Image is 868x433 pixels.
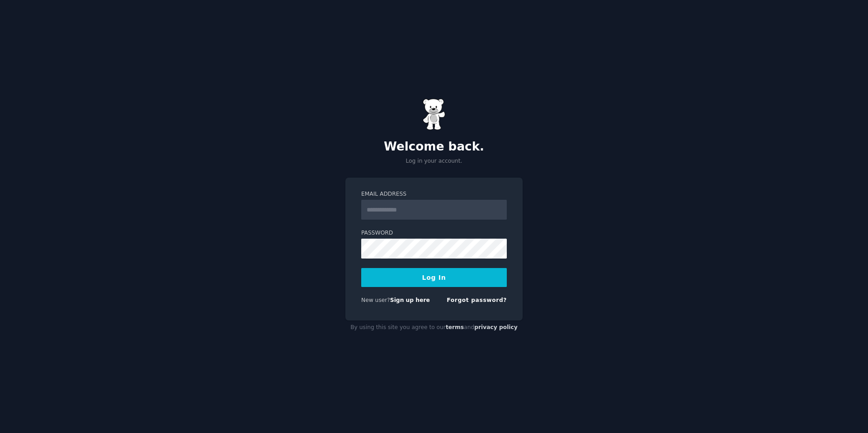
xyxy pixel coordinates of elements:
label: Password [361,229,507,237]
img: Gummy Bear [423,99,445,130]
a: terms [446,324,464,330]
span: New user? [361,297,390,303]
p: Log in your account. [345,157,523,165]
a: Forgot password? [447,297,507,303]
a: Sign up here [390,297,430,303]
a: privacy policy [474,324,518,330]
div: By using this site you agree to our and [345,320,523,335]
label: Email Address [361,190,507,198]
h2: Welcome back. [345,140,523,154]
button: Log In [361,268,507,287]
